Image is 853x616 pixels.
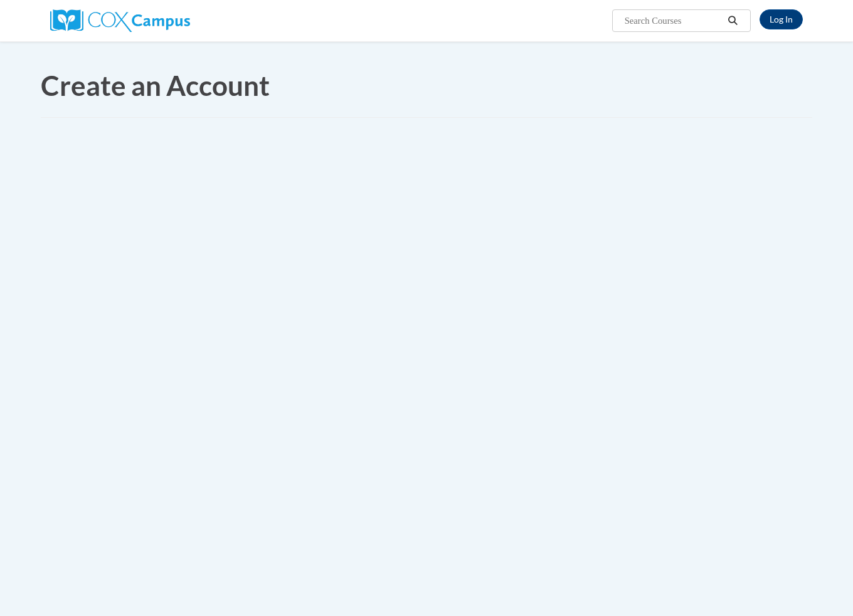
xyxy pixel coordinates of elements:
[50,14,190,25] a: Cox Campus
[623,13,724,28] input: Search Courses
[724,13,743,28] button: Search
[41,69,270,102] span: Create an Account
[760,9,803,29] a: Log In
[50,9,190,32] img: Cox Campus
[728,16,739,26] i: 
